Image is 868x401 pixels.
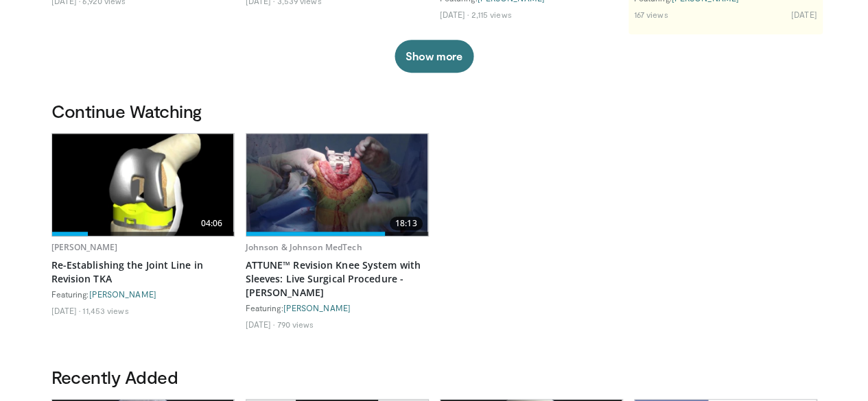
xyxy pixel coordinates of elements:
[390,217,423,230] span: 18:13
[82,305,128,316] li: 11,453 views
[246,241,362,253] a: Johnson & Johnson MedTech
[52,134,234,236] a: 04:06
[395,40,473,73] button: Show more
[277,319,314,330] li: 790 views
[51,258,235,286] a: Re-Establishing the Joint Line in Revision TKA
[51,241,118,253] a: [PERSON_NAME]
[51,305,81,316] li: [DATE]
[51,366,817,388] h3: Recently Added
[89,289,156,299] a: [PERSON_NAME]
[52,134,234,236] img: 270475_0000_1.png.620x360_q85_upscale.jpg
[246,302,429,313] div: Featuring:
[196,217,228,230] span: 04:06
[471,9,511,20] li: 2,115 views
[246,134,428,236] img: 93511797-7b4b-436c-9455-07ce47cd5058.620x360_q85_upscale.jpg
[51,289,235,300] div: Featuring:
[440,9,469,20] li: [DATE]
[51,100,817,122] h3: Continue Watching
[791,9,817,20] li: [DATE]
[246,258,429,300] a: ATTUNE™ Revision Knee System with Sleeves: Live Surgical Procedure - [PERSON_NAME]
[634,9,668,20] li: 167 views
[246,319,275,330] li: [DATE]
[246,134,428,236] a: 18:13
[283,303,351,313] a: [PERSON_NAME]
